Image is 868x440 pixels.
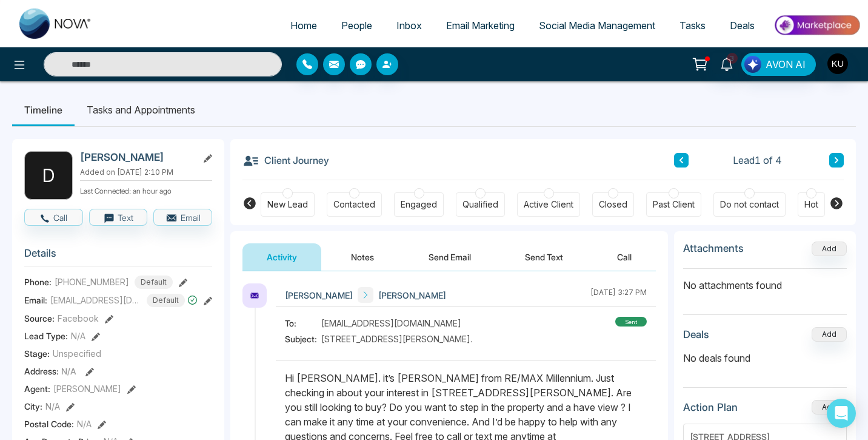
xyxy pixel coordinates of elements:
button: AVON AI [741,53,816,76]
a: 3 [712,53,741,74]
a: People [329,14,384,37]
img: Lead Flow [744,56,761,73]
span: N/A [77,418,92,430]
span: [STREET_ADDRESS][PERSON_NAME]. [321,333,472,345]
button: Send Email [404,243,495,271]
span: Default [147,294,185,307]
a: Inbox [384,14,434,37]
span: Email Marketing [446,19,515,32]
div: sent [615,317,647,327]
span: Add [812,243,847,253]
span: AVON AI [766,57,806,72]
a: Tasks [667,14,718,37]
a: Home [278,14,329,37]
h3: Client Journey [242,151,329,169]
div: Do not contact [720,198,779,211]
span: City : [24,400,42,413]
span: Tasks [679,19,706,32]
span: [PERSON_NAME] [378,289,446,302]
h3: Action Plan [683,401,738,413]
span: Subject: [285,333,321,345]
span: [EMAIL_ADDRESS][DOMAIN_NAME] [50,294,141,306]
div: D [24,151,73,200]
span: Source: [24,312,55,325]
button: Add [812,242,847,256]
a: Social Media Management [527,14,667,37]
span: Deals [730,19,755,32]
img: User Avatar [827,53,848,74]
span: Social Media Management [539,19,655,32]
span: Lead 1 of 4 [733,153,782,168]
h3: Attachments [683,242,744,254]
span: People [341,19,372,32]
button: Call [593,243,656,271]
a: Email Marketing [434,14,527,37]
p: No attachments found [683,269,847,293]
div: [DATE] 3:27 PM [590,287,647,303]
div: Closed [599,198,627,211]
p: No deals found [683,351,847,365]
div: Active Client [524,198,573,211]
h3: Details [24,247,212,266]
span: To: [285,317,321,330]
a: Deals [718,14,767,37]
button: Activity [242,243,321,271]
span: Inbox [396,19,422,32]
div: Open Intercom Messenger [827,399,856,428]
li: Tasks and Appointments [75,93,207,126]
span: Postal Code : [24,418,74,430]
button: Email [153,209,212,226]
span: Phone: [24,276,52,288]
span: Lead Type: [24,330,68,342]
div: Hot [804,198,818,211]
button: Send Text [501,243,587,271]
button: Notes [327,243,398,271]
h3: Deals [683,328,709,340]
span: Home [290,19,317,32]
div: Contacted [333,198,375,211]
h2: [PERSON_NAME] [80,151,193,163]
span: 3 [727,53,738,64]
span: [PHONE_NUMBER] [55,276,129,288]
span: Unspecified [53,347,101,360]
span: N/A [45,400,60,413]
button: Add [812,400,847,415]
span: [EMAIL_ADDRESS][DOMAIN_NAME] [321,317,461,330]
div: New Lead [267,198,308,211]
li: Timeline [12,93,75,126]
img: Nova CRM Logo [19,8,92,39]
span: Facebook [58,312,99,325]
div: Past Client [653,198,695,211]
div: Engaged [401,198,437,211]
span: Address: [24,365,76,377]
span: Agent: [24,382,50,395]
span: Stage: [24,347,50,360]
span: Email: [24,294,47,306]
img: Market-place.gif [773,12,861,39]
span: [PERSON_NAME] [285,289,353,302]
button: Text [89,209,148,226]
span: [PERSON_NAME] [53,382,121,395]
span: Default [135,276,173,289]
button: Call [24,209,83,226]
span: N/A [61,366,76,376]
span: N/A [71,330,85,342]
div: Qualified [462,198,498,211]
button: Add [812,327,847,342]
p: Added on [DATE] 2:10 PM [80,167,212,178]
p: Last Connected: an hour ago [80,183,212,197]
